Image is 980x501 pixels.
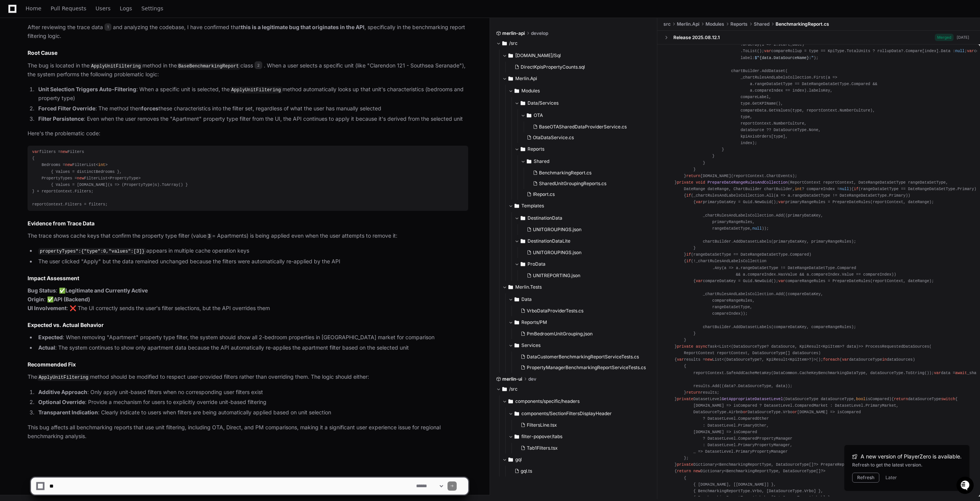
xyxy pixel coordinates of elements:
h2: Root Cause [28,49,468,57]
svg: Directory [521,260,525,269]
button: Services [508,339,652,352]
span: switch [941,397,955,401]
button: Data/Services [514,97,652,109]
button: FiltersLine.tsx [518,420,647,430]
span: Merged [935,34,954,41]
strong: Origin [28,296,44,302]
button: Modules [508,85,652,97]
button: filter-popover/tabs [508,430,652,443]
span: Reports/PM [521,319,547,325]
span: in [882,358,887,362]
iframe: Open customer support [955,476,976,496]
button: PmBedroomUnitGrouping.json [518,329,647,339]
span: UNITGROUPINGS.json [533,250,581,256]
span: null [840,187,849,191]
span: private [677,397,693,401]
strong: Optional Override [38,399,85,405]
button: Merlin.Api [502,72,652,85]
button: Start new chat [130,59,139,69]
span: Data [521,296,532,302]
strong: this is a legitimate bug that originates in the API [241,24,364,30]
strong: UI Involvement [28,305,67,311]
span: OTA [534,112,543,118]
span: Merlin.Api [677,21,699,27]
button: Reports [514,143,652,155]
span: Tab1Filters.tsx [527,445,558,451]
span: OtaDataService.cs [533,135,574,141]
p: The trace shows cache keys that confirm the property type filter (value = Apartments) is being ap... [28,232,468,241]
span: DirectKpisPropertyCounts.sql [521,64,585,70]
span: Reports [730,21,748,27]
strong: Filter Persistence [38,115,84,122]
span: new [60,149,67,154]
span: UNITREPORTING.json [533,273,580,279]
span: Users [96,6,111,11]
button: DestinationData [514,212,652,224]
span: if [686,253,691,257]
strong: forces [141,105,158,112]
span: if [686,259,691,264]
span: DataSourceType dataSourceType, isCompared [786,397,889,401]
span: FiltersLine.tsx [527,422,557,428]
span: PmBedroomUnitGrouping.json [527,331,593,337]
button: OTA [521,109,652,122]
button: Tab1Filters.tsx [518,443,647,453]
svg: Directory [521,237,525,246]
li: : When a specific unit is selected, the method automatically looks up that unit's characteristics... [36,85,468,103]
button: UNITGROUPINGS.json [524,224,647,235]
strong: Transparent Indication [38,409,98,416]
button: [DOMAIN_NAME]/Sql [502,49,652,62]
span: DestinationDataLite [528,238,570,244]
button: ProData [514,258,652,270]
button: components/specific/headers [502,395,652,407]
button: Shared [521,155,652,168]
svg: Directory [514,318,519,327]
button: DataCustomerBenchmarkingReportServiceTests.cs [518,352,647,362]
button: Later [885,475,897,481]
span: BenchmarkingReport.cs [776,21,829,27]
span: merlin-api [502,30,525,36]
li: : The system continues to show only apartment data because the API automatically re-applies the a... [36,343,468,352]
span: private [677,463,693,467]
span: BenchmarkingReport.cs [539,170,591,176]
span: Shared [754,21,769,27]
span: Merlin.Api [515,76,537,82]
li: : The method then these characteristics into the filter set, regardless of what the user has manu... [36,104,468,113]
span: new [77,176,84,181]
strong: Expected [38,334,63,340]
button: BenchmarkingReport.cs [530,168,647,178]
strong: Bug Status [28,287,56,294]
button: gql [502,453,652,466]
span: return [894,397,908,401]
code: BaseBenchmarkingReport [177,63,240,70]
span: int [98,163,105,167]
p: After reviewing the trace data and analyzing the codebase, I have confirmed that , specifically i... [28,23,468,41]
button: Merlin.Tests [502,281,652,293]
svg: Directory [508,397,513,406]
h2: Recommended Fix [28,361,468,368]
svg: Directory [508,283,513,292]
svg: Directory [508,74,513,83]
span: Pull Requests [51,6,86,11]
span: components/specific/headers [515,398,580,404]
button: DirectKpisPropertyCounts.sql [511,62,647,72]
button: /src [496,383,652,395]
strong: Forced Filter Override [38,105,95,112]
svg: Directory [521,145,525,154]
span: var [778,279,785,283]
p: Here's the problematic code: [28,129,468,138]
svg: Directory [521,99,525,108]
strong: Unit Selection Triggers Auto-Filtering [38,86,136,92]
button: UNITGROUPINGS.json [524,247,647,258]
span: private [677,180,693,185]
span: {data.DataSourceName} [759,56,809,60]
button: IReport.cs [524,189,647,200]
span: ReportContext reportContext, DateRangeDataSetType rangeDataSetType, DateRange dateRange, ChartBui... [665,180,948,191]
span: var [32,149,39,154]
svg: Directory [514,432,519,441]
button: VrboDataProviderTests.cs [518,306,647,316]
span: new [705,358,712,362]
button: Reports/PM [508,316,652,329]
div: We're available if you need us! [26,65,97,71]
